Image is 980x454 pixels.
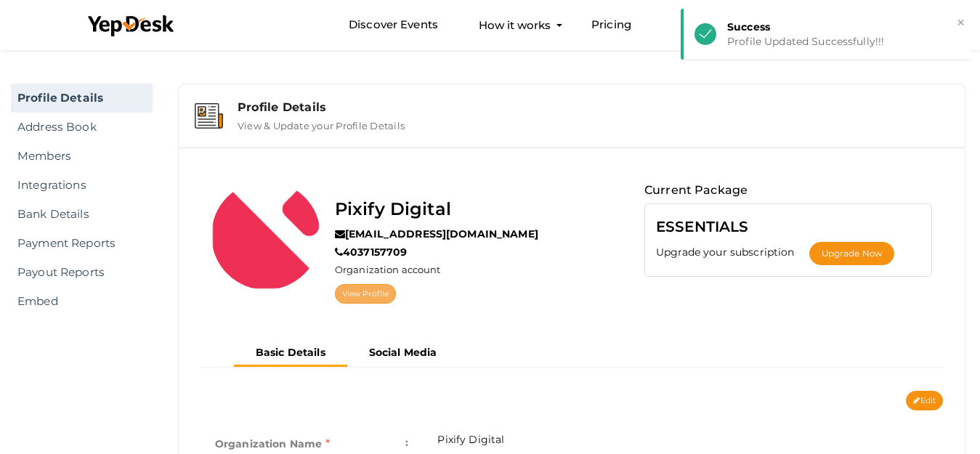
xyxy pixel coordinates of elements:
a: View Profile [335,284,396,304]
a: Discover Events [349,12,438,38]
button: Upgrade Now [809,242,894,265]
div: Profile Updated Successfully!!! [727,34,960,49]
a: Embed [11,287,153,316]
a: Profile Details [11,84,153,113]
label: Current Package [644,181,748,200]
a: Payout Reports [11,258,153,287]
div: Profile Details [238,100,949,114]
a: Payment Reports [11,229,153,258]
label: ESSENTIALS [656,215,748,238]
a: Pricing [591,12,631,38]
a: Bank Details [11,200,153,229]
b: Basic Details [256,346,325,359]
button: Basic Details [234,341,347,367]
button: Social Media [347,341,459,365]
label: Upgrade your subscription [656,245,809,259]
a: Profile Details View & Update your Profile Details [186,121,957,134]
label: View & Update your Profile Details [238,114,405,131]
label: Organization account [335,263,441,277]
button: Edit [906,391,943,410]
button: × [956,15,965,31]
button: How it works [474,12,555,38]
span: : [405,432,408,453]
div: Success [727,20,960,34]
img: 2EEAYCYH_normal.jpeg [211,181,320,290]
label: Pixify Digital [335,195,451,223]
a: Address Book [11,113,153,142]
b: Social Media [369,346,437,359]
a: Integrations [11,171,153,200]
img: event-details.svg [195,103,223,129]
label: 4037157709 [335,245,408,259]
label: [EMAIL_ADDRESS][DOMAIN_NAME] [335,227,538,241]
a: Members [11,142,153,171]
